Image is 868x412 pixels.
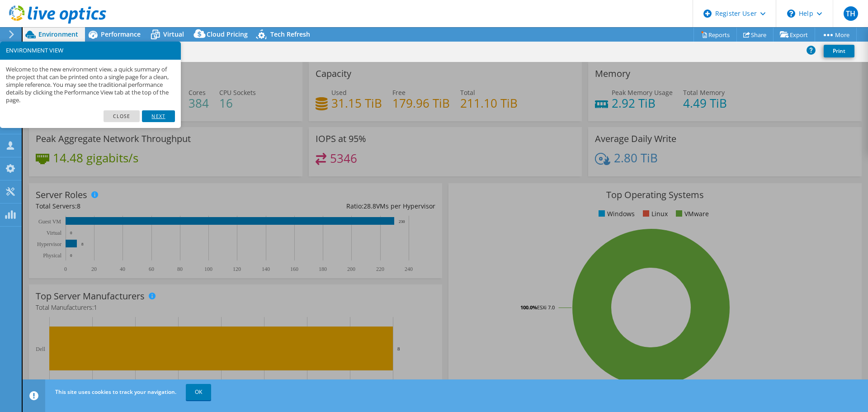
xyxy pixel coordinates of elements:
[6,66,175,104] p: Welcome to the new environment view, a quick summary of the project that can be printed onto a si...
[104,110,140,122] a: Close
[736,28,774,42] a: Share
[163,30,184,38] span: Virtual
[844,6,858,21] span: TH
[38,30,78,38] span: Environment
[142,110,175,122] a: Next
[693,28,737,42] a: Reports
[55,388,176,396] span: This site uses cookies to track your navigation.
[815,28,857,42] a: More
[207,30,248,38] span: Cloud Pricing
[6,47,175,53] h3: ENVIRONMENT VIEW
[787,9,795,18] svg: \n
[101,30,141,38] span: Performance
[773,28,815,42] a: Export
[824,45,854,57] a: Print
[186,384,211,400] a: OK
[270,30,310,38] span: Tech Refresh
